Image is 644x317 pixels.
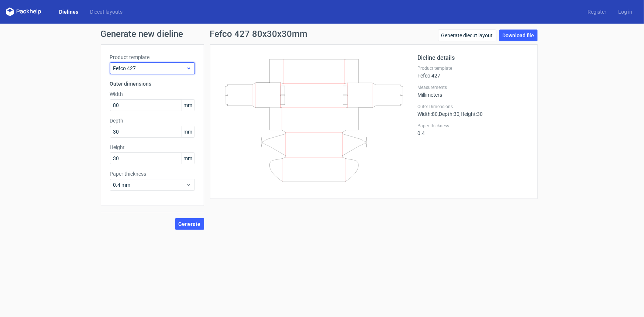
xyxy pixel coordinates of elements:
[182,153,194,164] span: mm
[460,111,483,117] span: , Height : 30
[110,144,195,151] label: Height
[418,111,438,117] span: Width : 80
[110,80,195,87] h3: Outer dimensions
[175,218,204,230] button: Generate
[418,123,528,136] div: 0.4
[84,8,128,15] a: Diecut layouts
[418,65,528,79] div: Fefco 427
[612,8,638,15] a: Log in
[110,117,195,124] label: Depth
[438,111,460,117] span: , Depth : 30
[182,126,194,137] span: mm
[210,30,308,38] h1: Fefco 427 80x30x30mm
[418,65,528,71] label: Product template
[582,8,612,15] a: Register
[418,85,528,98] div: Millimeters
[438,30,496,41] a: Generate diecut layout
[179,221,201,227] span: Generate
[418,85,528,90] label: Measurements
[113,65,186,72] span: Fefco 427
[101,30,544,38] h1: Generate new dieline
[418,54,528,62] h2: Dieline details
[499,30,538,41] a: Download file
[53,8,84,15] a: Dielines
[418,104,528,110] label: Outer Dimensions
[110,54,195,61] label: Product template
[110,90,195,98] label: Width
[110,170,195,178] label: Paper thickness
[113,181,186,189] span: 0.4 mm
[182,100,194,111] span: mm
[418,123,528,129] label: Paper thickness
